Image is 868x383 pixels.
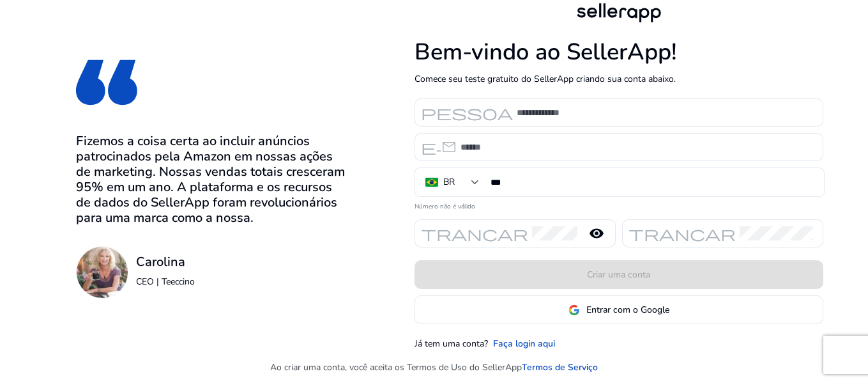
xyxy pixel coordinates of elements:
[270,361,522,373] font: Ao criar uma conta, você aceita os Termos de Uso do SellerApp
[136,276,195,288] font: CEO | Teeccino
[522,361,598,373] font: Termos de Serviço
[136,253,185,270] font: Carolina
[522,361,598,374] a: Termos de Serviço
[415,202,475,211] font: Número não é válido
[421,224,528,242] font: trancar
[421,104,513,121] font: pessoa
[415,36,677,68] font: Bem-vindo ao SellerApp!
[628,224,736,242] font: trancar
[415,338,488,350] font: Já tem uma conta?
[76,132,345,226] font: Fizemos a coisa certa ao incluir anúncios patrocinados pela Amazon em nossas ações de marketing. ...
[581,226,612,241] mat-icon: remove_red_eye
[421,138,457,156] font: e-mail
[586,304,669,316] font: Entrar com o Google
[493,338,555,350] font: Faça login aqui
[415,295,823,324] button: Entrar com o Google
[568,304,580,316] img: google-logo.svg
[415,73,676,85] font: Comece seu teste gratuito do SellerApp criando sua conta abaixo.
[443,176,455,188] font: BR
[493,337,555,350] a: Faça login aqui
